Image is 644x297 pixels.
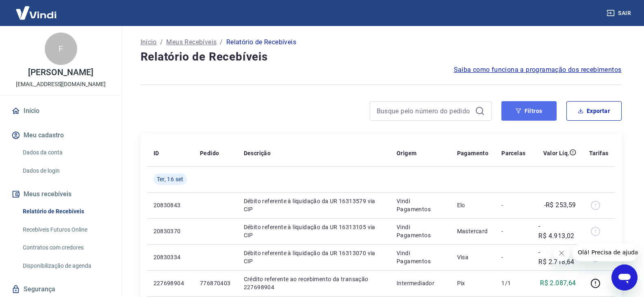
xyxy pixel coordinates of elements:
[538,221,576,241] p: -R$ 4.913,02
[20,203,112,220] a: Relatório de Recebíveis
[20,221,112,238] a: Recebíveis Futuros Online
[10,126,112,144] button: Meu cadastro
[501,279,525,287] p: 1/1
[45,33,77,65] div: F
[244,223,384,239] p: Débito referente à liquidação da UR 16313105 via CIP
[457,149,489,157] p: Pagamento
[543,149,570,157] p: Valor Líq.
[538,247,576,267] p: -R$ 2.718,64
[5,6,68,12] span: Olá! Precisa de ajuda?
[501,101,557,121] button: Filtros
[154,279,187,287] p: 227698904
[154,227,187,235] p: 20830370
[605,6,634,21] button: Sair
[566,101,622,121] button: Exportar
[589,149,609,157] p: Tarifas
[573,243,637,261] iframe: Mensagem da empresa
[377,105,472,117] input: Busque pelo número do pedido
[20,258,112,274] a: Disponibilização de agenda
[397,197,444,213] p: Vindi Pagamentos
[244,275,384,291] p: Crédito referente ao recebimento da transação 227698904
[154,253,187,261] p: 20830334
[244,249,384,265] p: Débito referente à liquidação da UR 16313070 via CIP
[457,227,489,235] p: Mastercard
[10,102,112,120] a: Início
[28,68,93,77] p: [PERSON_NAME]
[226,37,296,47] p: Relatório de Recebíveis
[553,245,570,261] iframe: Fechar mensagem
[457,253,489,261] p: Visa
[397,249,444,265] p: Vindi Pagamentos
[501,253,525,261] p: -
[220,37,223,47] p: /
[397,279,444,287] p: Intermediador
[141,37,157,47] a: Início
[501,149,525,157] p: Parcelas
[154,149,159,157] p: ID
[10,185,112,203] button: Meus recebíveis
[457,201,489,209] p: Elo
[244,197,384,213] p: Débito referente à liquidação da UR 16313579 via CIP
[154,201,187,209] p: 20830843
[501,227,525,235] p: -
[166,37,217,47] a: Meus Recebíveis
[544,200,576,210] p: -R$ 253,59
[200,149,219,157] p: Pedido
[454,65,622,75] a: Saiba como funciona a programação dos recebimentos
[10,0,63,25] img: Vindi
[244,149,271,157] p: Descrição
[611,264,637,290] iframe: Botão para abrir a janela de mensagens
[501,201,525,209] p: -
[397,223,444,239] p: Vindi Pagamentos
[141,49,622,65] h4: Relatório de Recebíveis
[16,80,106,89] p: [EMAIL_ADDRESS][DOMAIN_NAME]
[20,144,112,161] a: Dados da conta
[20,239,112,256] a: Contratos com credores
[540,278,576,288] p: R$ 2.087,64
[157,175,184,183] span: Ter, 16 set
[457,279,489,287] p: Pix
[397,149,416,157] p: Origem
[200,279,231,287] p: 776870403
[20,163,112,179] a: Dados de login
[160,37,163,47] p: /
